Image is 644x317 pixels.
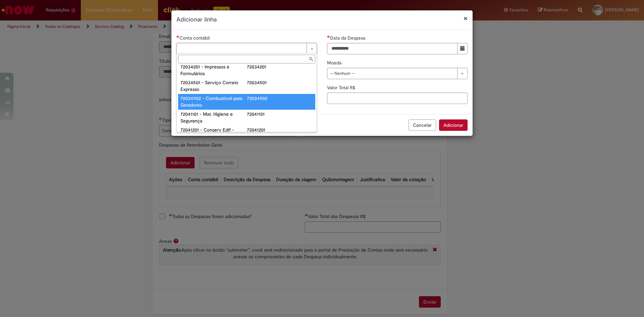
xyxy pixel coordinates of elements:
[177,65,317,132] ul: Conta contábil
[180,79,247,93] div: 72034501 - Serviço Correio Expresso
[247,79,313,86] div: 72034501
[180,111,247,124] div: 72041101 - Mat. Higiene e Segurança
[247,95,313,102] div: 72034902
[180,95,247,108] div: 72034902 - Combustível para Geradores
[180,63,247,77] div: 72034201 - Impressos e Formulários
[247,126,313,133] div: 72041201
[247,63,313,70] div: 72034201
[180,126,247,140] div: 72041201 - Conserv Edif - HVAC
[247,111,313,117] div: 72041101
